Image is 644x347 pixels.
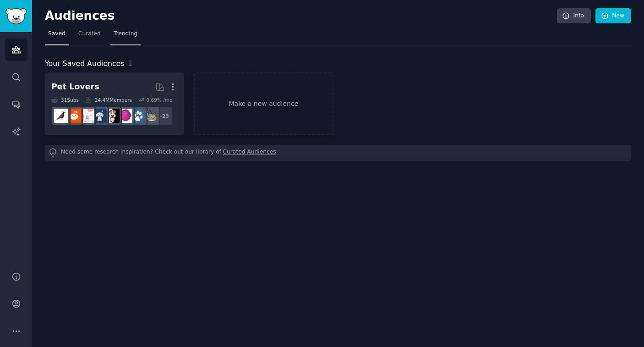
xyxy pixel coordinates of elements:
a: New [595,8,631,24]
a: Pet Lovers31Subs24.4MMembers0.69% /mo+23catsdogsAquariumsparrotsdogswithjobsRATSBeardedDragonsbir... [45,72,184,135]
img: BeardedDragons [67,109,81,123]
span: Curated [78,30,101,38]
img: cats [144,109,158,123]
h2: Audiences [45,9,557,23]
a: Saved [45,27,69,45]
img: Aquariums [118,109,132,123]
div: 31 Sub s [51,97,79,103]
a: Make a new audience [194,72,333,135]
div: 24.4M Members [85,97,132,103]
span: Your Saved Audiences [45,58,125,70]
span: 1 [128,59,132,68]
a: Curated Audiences [223,148,276,158]
div: Need some research inspiration? Check out our library of [45,145,631,161]
a: Trending [110,27,141,45]
div: Pet Lovers [51,81,99,93]
a: Curated [75,27,104,45]
img: dogs [131,109,145,123]
img: RATS [80,109,94,123]
img: dogswithjobs [93,109,107,123]
a: Info [557,8,591,24]
img: birding [54,109,68,123]
span: Trending [114,30,137,38]
img: parrots [105,109,120,123]
div: 0.69 % /mo [146,97,172,103]
img: GummySearch logo [5,8,27,24]
div: + 23 [154,106,173,126]
span: Saved [48,30,65,38]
